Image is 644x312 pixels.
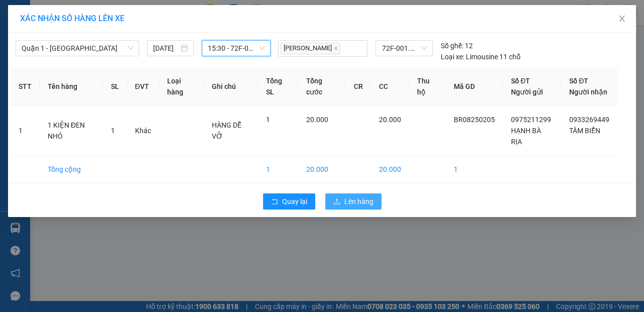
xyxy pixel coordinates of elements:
[446,67,503,106] th: Mã GD
[511,127,541,146] span: HẠNH BÀ RỊA
[282,196,307,207] span: Quay lại
[212,121,241,140] span: HÀNG DỄ VỠ
[511,88,543,96] span: Người gửi
[9,57,89,71] div: 0975211299
[159,67,204,106] th: Loại hàng
[409,67,445,106] th: Thu hộ
[40,106,103,156] td: 1 KIỆN ĐEN NHỎ
[263,193,315,210] button: rollbackQuay lại
[441,51,464,62] span: Loại xe:
[306,116,328,124] span: 20.000
[258,67,298,106] th: Tổng SL
[325,193,381,210] button: uploadLên hàng
[40,156,103,183] td: Tổng cộng
[103,67,127,106] th: SL
[569,127,600,135] span: TÂM BIỂN
[11,67,40,106] th: STT
[608,5,636,33] button: Close
[569,77,588,85] span: Số ĐT
[511,116,551,124] span: 0975211299
[11,106,40,156] td: 1
[333,198,340,206] span: upload
[111,127,115,135] span: 1
[454,116,495,124] span: BR08250205
[344,196,373,207] span: Lên hàng
[96,33,177,45] div: TÂM BIỂN
[9,45,89,57] div: HẠNH BÀ RỊA
[153,43,179,54] input: 13/08/2025
[40,67,103,106] th: Tên hàng
[96,45,177,59] div: 0933269449
[271,198,278,206] span: rollback
[9,10,24,20] span: Gửi:
[370,67,409,106] th: CC
[96,10,120,20] span: Nhận:
[208,41,265,56] span: 15:30 - 72F-001.57
[441,40,463,51] span: Số ghế:
[511,77,530,85] span: Số ĐT
[204,67,258,106] th: Ghi chú
[96,9,177,33] div: VP 108 [PERSON_NAME]
[345,67,370,106] th: CR
[441,51,521,62] div: Limousine 11 chỗ
[298,67,346,106] th: Tổng cước
[127,106,159,156] td: Khác
[20,14,124,23] span: XÁC NHẬN SỐ HÀNG LÊN XE
[258,156,298,183] td: 1
[333,46,338,51] span: close
[9,9,89,45] div: VP 36 [PERSON_NAME] - Bà Rịa
[618,15,626,23] span: close
[441,40,473,51] div: 12
[96,64,110,75] span: DĐ:
[298,156,346,183] td: 20.000
[370,156,409,183] td: 20.000
[378,116,401,124] span: 20.000
[22,41,133,56] span: Quận 1 - Vũng Tàu
[446,156,503,183] td: 1
[127,67,159,106] th: ĐVT
[569,116,609,124] span: 0933269449
[266,116,270,124] span: 1
[569,88,607,96] span: Người nhận
[110,59,152,76] span: VP VT
[281,43,340,54] span: [PERSON_NAME]
[381,41,427,56] span: 72F-001.57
